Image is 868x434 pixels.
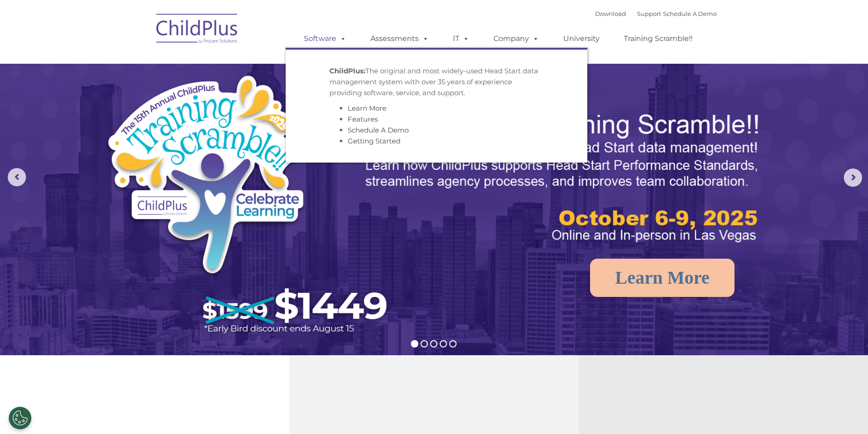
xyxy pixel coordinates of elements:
a: Company [484,30,548,48]
span: Last name [127,60,154,67]
span: Phone number [127,97,165,104]
iframe: Chat Widget [822,390,868,434]
strong: ChildPlus: [329,66,365,75]
a: Schedule A Demo [663,10,717,17]
a: Software [295,30,355,48]
a: Support [637,10,661,17]
p: The original and most widely-used Head Start data management system with over 35 years of experie... [329,66,544,98]
a: Features [348,115,378,123]
a: Getting Started [348,137,401,145]
a: Learn More [348,104,386,112]
img: ChildPlus by Procare Solutions [152,7,243,53]
a: Download [595,10,626,17]
a: Learn More [590,259,734,297]
a: Schedule A Demo [348,126,409,134]
a: University [554,30,609,48]
button: Cookies Settings [9,407,31,429]
font: | [595,10,717,17]
a: IT [444,30,478,48]
a: Training Scramble!! [615,30,702,48]
a: Assessments [361,30,438,48]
